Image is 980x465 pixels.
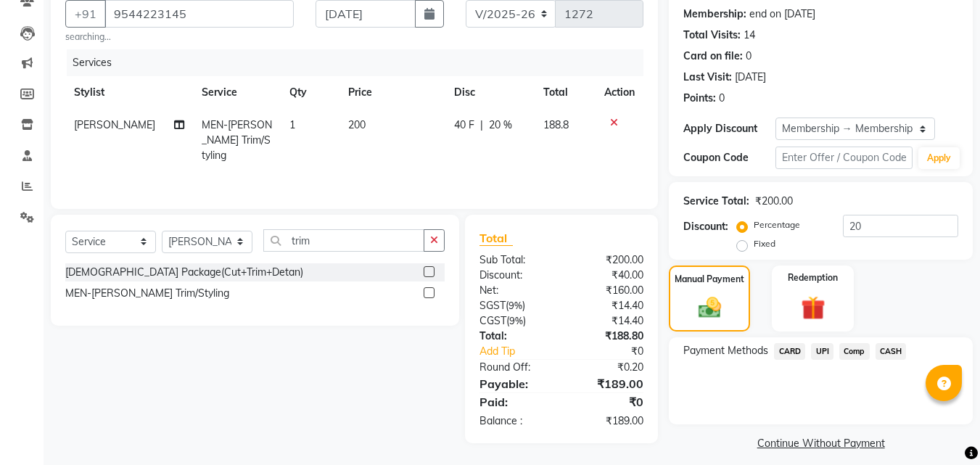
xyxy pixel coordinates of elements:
[749,7,815,22] div: end on [DATE]
[65,76,193,109] th: Stylist
[596,76,643,109] th: Action
[675,273,744,286] label: Manual Payment
[469,344,577,359] a: Add Tip
[263,229,424,252] input: Search or Scan
[561,283,654,298] div: ₹160.00
[543,118,569,131] span: 188.8
[788,271,838,284] label: Redemption
[691,295,728,321] img: _cash.svg
[683,121,775,136] div: Apply Discount
[65,265,303,280] div: [DEMOGRAPHIC_DATA] Package(Cut+Trim+Detan)
[561,360,654,375] div: ₹0.20
[561,329,654,344] div: ₹188.80
[755,194,793,209] div: ₹200.00
[339,76,446,109] th: Price
[811,343,833,360] span: UPI
[839,343,870,360] span: Comp
[561,298,654,313] div: ₹14.40
[719,91,725,106] div: 0
[281,76,339,109] th: Qty
[469,360,561,375] div: Round Off:
[509,315,523,326] span: 9%
[193,76,281,109] th: Service
[480,118,483,133] span: |
[454,118,474,133] span: 40 F
[672,436,970,451] a: Continue Without Payment
[561,268,654,283] div: ₹40.00
[754,237,775,250] label: Fixed
[479,299,506,312] span: SGST
[445,76,534,109] th: Disc
[561,313,654,329] div: ₹14.40
[735,70,766,85] div: [DATE]
[348,118,366,131] span: 200
[683,28,741,43] div: Total Visits:
[561,375,654,392] div: ₹189.00
[561,252,654,268] div: ₹200.00
[775,147,913,169] input: Enter Offer / Coupon Code
[479,231,513,246] span: Total
[74,118,155,131] span: [PERSON_NAME]
[683,194,749,209] div: Service Total:
[577,344,655,359] div: ₹0
[774,343,805,360] span: CARD
[469,375,561,392] div: Payable:
[469,298,561,313] div: ( )
[508,300,522,311] span: 9%
[65,286,229,301] div: MEN-[PERSON_NAME] Trim/Styling
[683,150,775,165] div: Coupon Code
[683,91,716,106] div: Points:
[561,413,654,429] div: ₹189.00
[683,7,746,22] div: Membership:
[469,268,561,283] div: Discount:
[683,49,743,64] div: Card on file:
[535,76,596,109] th: Total
[202,118,272,162] span: MEN-[PERSON_NAME] Trim/Styling
[746,49,752,64] div: 0
[67,49,654,76] div: Services
[469,313,561,329] div: ( )
[469,283,561,298] div: Net:
[754,218,800,231] label: Percentage
[683,343,768,358] span: Payment Methods
[876,343,907,360] span: CASH
[469,413,561,429] div: Balance :
[918,147,960,169] button: Apply
[479,314,506,327] span: CGST
[794,293,833,323] img: _gift.svg
[744,28,755,43] div: 14
[489,118,512,133] span: 20 %
[289,118,295,131] span: 1
[683,219,728,234] div: Discount:
[469,252,561,268] div: Sub Total:
[683,70,732,85] div: Last Visit:
[469,329,561,344] div: Total:
[469,393,561,411] div: Paid:
[65,30,294,44] small: searching...
[561,393,654,411] div: ₹0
